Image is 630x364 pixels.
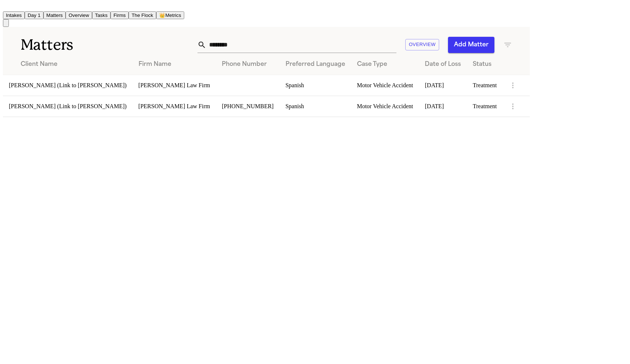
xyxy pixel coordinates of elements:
div: Firm Name [139,60,210,69]
div: Preferred Language [286,60,345,69]
button: Tasks [92,11,111,19]
button: Overview [405,39,440,50]
span: Metrics [165,13,181,18]
img: Finch Logo [3,3,12,10]
button: The Flock [129,11,156,19]
td: Motor Vehicle Accident [351,96,419,117]
button: Overview [66,11,92,19]
td: [DATE] [419,96,467,117]
div: Date of Loss [425,60,461,69]
button: crownMetrics [156,11,184,19]
a: Matters [43,12,66,18]
a: Overview [66,12,92,18]
div: Client Name [21,60,127,69]
div: Status [473,60,497,69]
td: [PERSON_NAME] Law Firm [133,75,216,96]
td: [DATE] [419,75,467,96]
div: Phone Number [222,60,273,69]
a: Day 1 [25,12,43,18]
a: crownMetrics [156,12,184,18]
td: Treatment [467,75,503,96]
td: [PERSON_NAME] (Link to [PERSON_NAME]) [3,75,133,96]
a: Home [3,5,12,11]
div: Case Type [357,60,413,69]
button: Matters [43,11,66,19]
a: The Flock [129,12,156,18]
button: Add Matter [448,37,494,53]
span: crown [159,13,165,18]
td: [PERSON_NAME] Law Firm [133,96,216,117]
td: [PERSON_NAME] (Link to [PERSON_NAME]) [3,96,133,117]
a: Intakes [3,12,25,18]
a: Firms [111,12,129,18]
h1: Matters [21,36,156,54]
a: Tasks [92,12,111,18]
td: Treatment [467,96,503,117]
td: Motor Vehicle Accident [351,75,419,96]
button: Day 1 [25,11,43,19]
td: Spanish [280,75,351,96]
button: Intakes [3,11,25,19]
button: Firms [111,11,129,19]
td: Spanish [280,96,351,117]
td: [PHONE_NUMBER] [216,96,279,117]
